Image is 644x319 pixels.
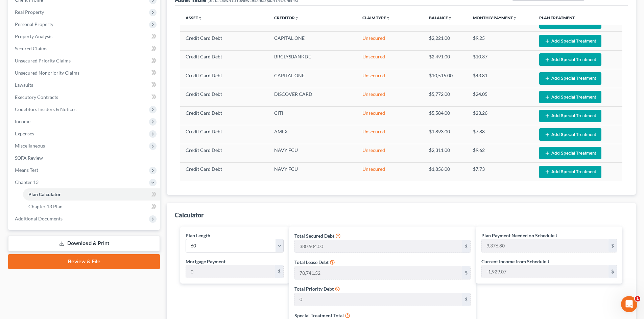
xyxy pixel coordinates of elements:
label: Total Priority Debt [294,285,334,292]
button: Add Special Treatment [539,147,601,159]
span: Chapter 13 Plan [28,204,63,209]
td: $23.26 [468,106,534,125]
a: Chapter 13 Plan [23,201,160,213]
td: Credit Card Debt [180,144,269,162]
td: Credit Card Debt [180,69,269,88]
td: Unsecured [357,163,423,181]
label: Total Secured Debt [294,232,334,239]
td: AMEX [269,125,357,144]
a: Creditorunfold_more [274,15,299,20]
td: Credit Card Debt [180,125,269,144]
span: Executory Contracts [15,94,58,100]
td: Unsecured [357,69,423,88]
span: Expenses [15,131,34,136]
div: $ [609,239,617,252]
span: Property Analysis [15,33,52,39]
td: CAPITAL ONE [269,69,357,88]
div: $ [609,265,617,278]
a: Plan Calculator [23,188,160,201]
span: Real Property [15,9,44,15]
td: Credit Card Debt [180,32,269,50]
td: $2,491.00 [424,50,468,69]
span: Secured Claims [15,46,47,51]
td: $5,772.00 [424,88,468,106]
input: 0.00 [295,266,462,279]
td: Unsecured [357,32,423,50]
div: $ [275,265,283,278]
span: Income [15,118,30,124]
div: $ [462,293,470,306]
td: Credit Card Debt [180,50,269,69]
input: 0.00 [482,239,609,252]
td: $7.88 [468,125,534,144]
a: Balanceunfold_more [429,15,452,20]
span: 1 [635,296,640,301]
span: Additional Documents [15,216,63,221]
label: Plan Length [186,232,210,239]
td: $9.62 [468,144,534,162]
button: Add Special Treatment [539,166,601,178]
td: $24.05 [468,88,534,106]
a: Executory Contracts [9,91,160,103]
button: Add Special Treatment [539,128,601,141]
span: Codebtors Insiders & Notices [15,106,76,112]
td: NAVY FCU [269,163,357,181]
label: Plan Payment Needed on Schedule J [481,232,557,239]
td: $9.25 [468,32,534,50]
th: Plan Treatment [534,11,622,25]
a: Property Analysis [9,30,160,43]
td: $1,893.00 [424,125,468,144]
iframe: Intercom live chat [621,296,637,312]
td: DISCOVER CARD [269,88,357,106]
td: Unsecured [357,88,423,106]
button: Add Special Treatment [539,110,601,122]
span: Unsecured Nonpriority Claims [15,70,79,76]
input: 0.00 [295,240,462,253]
td: BRCLYSBANKDE [269,50,357,69]
a: Claim Typeunfold_more [362,15,390,20]
span: Lawsuits [15,82,33,88]
i: unfold_more [513,16,517,20]
td: $43.81 [468,69,534,88]
td: $2,311.00 [424,144,468,162]
td: Unsecured [357,50,423,69]
span: Personal Property [15,21,53,27]
button: Add Special Treatment [539,91,601,103]
button: Add Special Treatment [539,35,601,47]
label: Current Income from Schedule J [481,258,549,265]
td: $1,856.00 [424,163,468,181]
input: 0.00 [295,293,462,306]
td: CAPITAL ONE [269,32,357,50]
a: Review & File [8,254,160,269]
span: Unsecured Priority Claims [15,58,71,63]
td: NAVY FCU [269,144,357,162]
a: Unsecured Priority Claims [9,55,160,67]
i: unfold_more [448,16,452,20]
input: 0.00 [482,265,609,278]
i: unfold_more [386,16,390,20]
span: Plan Calculator [28,191,61,197]
label: Mortgage Payment [186,258,225,265]
a: SOFA Review [9,152,160,164]
button: Add Special Treatment [539,72,601,85]
label: Special Treatment Total [294,312,344,319]
i: unfold_more [198,16,202,20]
td: $5,584.00 [424,106,468,125]
span: SOFA Review [15,155,43,161]
a: Monthly Paymentunfold_more [473,15,517,20]
span: Chapter 13 [15,179,39,185]
a: Lawsuits [9,79,160,91]
div: $ [462,240,470,253]
td: Credit Card Debt [180,106,269,125]
td: $10.37 [468,50,534,69]
span: Miscellaneous [15,143,45,149]
span: Means Test [15,167,38,173]
td: $2,221.00 [424,32,468,50]
div: Calculator [175,211,204,219]
td: Credit Card Debt [180,88,269,106]
td: Unsecured [357,144,423,162]
a: Download & Print [8,236,160,251]
button: Add Special Treatment [539,53,601,66]
a: Unsecured Nonpriority Claims [9,67,160,79]
td: Credit Card Debt [180,163,269,181]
